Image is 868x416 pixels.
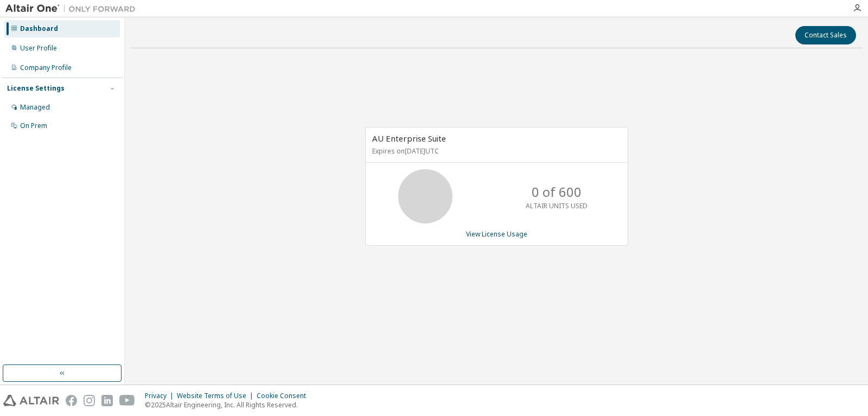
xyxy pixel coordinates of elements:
[257,392,312,400] div: Cookie Consent
[795,26,856,44] button: Contact Sales
[101,395,113,406] img: linkedin.svg
[466,229,527,239] a: View License Usage
[20,44,57,53] div: User Profile
[5,3,141,14] img: Altair One
[7,84,65,93] div: License Settings
[526,201,588,210] p: ALTAIR UNITS USED
[372,133,446,144] span: AU Enterprise Suite
[177,392,257,400] div: Website Terms of Use
[84,395,95,406] img: instagram.svg
[145,392,177,400] div: Privacy
[20,121,47,130] div: On Prem
[66,395,77,406] img: facebook.svg
[372,146,618,156] p: Expires on [DATE] UTC
[532,183,582,201] p: 0 of 600
[145,400,312,409] p: © 2025 Altair Engineering, Inc. All Rights Reserved.
[20,103,50,112] div: Managed
[3,395,59,406] img: altair_logo.svg
[20,63,72,72] div: Company Profile
[20,24,58,33] div: Dashboard
[119,395,135,406] img: youtube.svg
